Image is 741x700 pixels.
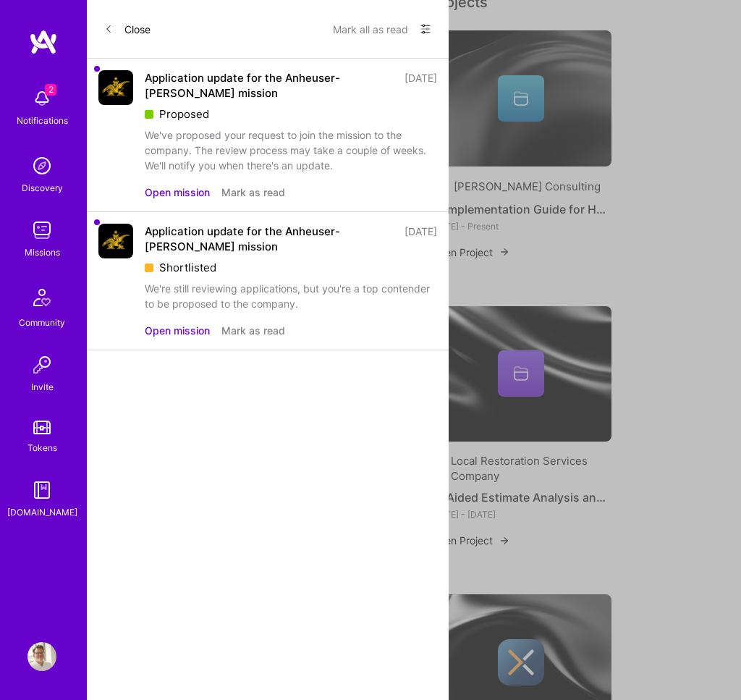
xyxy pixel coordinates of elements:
button: Open mission [145,185,210,200]
div: Discovery [22,180,63,195]
div: Invite [31,379,54,395]
div: [DOMAIN_NAME] [7,505,77,520]
img: Invite [27,350,56,379]
img: Company Logo [98,70,133,105]
div: [DATE] [405,70,437,101]
button: Mark as read [221,185,285,200]
img: guide book [27,476,56,505]
div: Shortlisted [145,260,437,275]
img: discovery [27,151,56,180]
img: User Avatar [27,642,56,671]
button: Close [104,17,151,41]
a: User Avatar [24,642,60,671]
div: [DATE] [405,224,437,254]
div: Application update for the Anheuser-[PERSON_NAME] mission [145,224,396,254]
button: Mark as read [221,323,285,338]
div: Tokens [27,440,57,455]
div: Community [19,315,65,330]
button: Mark all as read [333,17,408,41]
div: Missions [25,245,60,260]
div: Proposed [145,106,437,122]
div: We're still reviewing applications, but you're a top contender to be proposed to the company. [145,281,437,311]
button: Open mission [145,323,210,338]
img: teamwork [27,216,56,245]
img: Community [25,280,59,315]
img: tokens [33,421,51,434]
div: We've proposed your request to join the mission to the company. The review process may take a cou... [145,127,437,173]
img: Company Logo [98,224,133,258]
img: logo [29,29,58,55]
div: Application update for the Anheuser-[PERSON_NAME] mission [145,70,396,101]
